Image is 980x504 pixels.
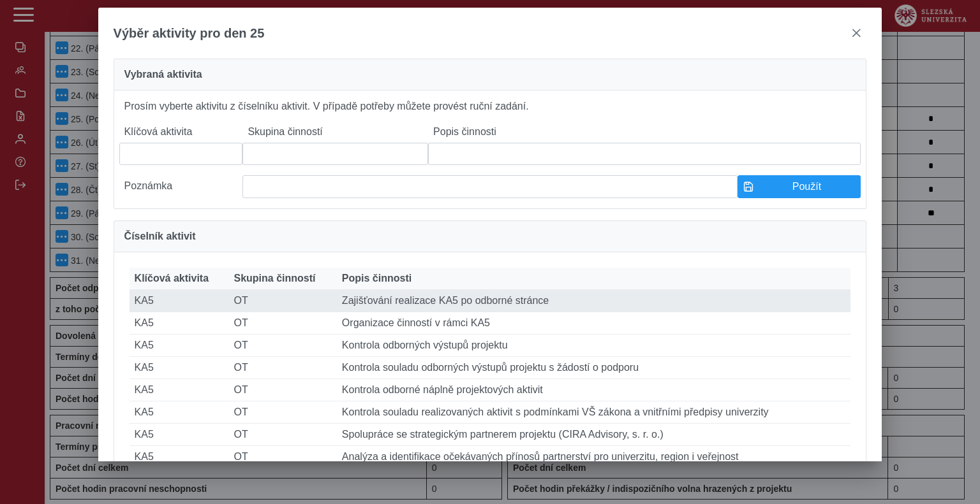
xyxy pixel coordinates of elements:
td: KA5 [130,312,229,335]
label: Klíčová aktivita [119,121,243,143]
td: KA5 [130,446,229,468]
td: OT [228,312,336,335]
td: Organizace činností v rámci KA5 [337,312,851,335]
td: KA5 [130,290,229,312]
span: Výběr aktivity pro den 25 [114,26,265,41]
td: OT [228,446,336,468]
label: Skupina činností [242,121,428,143]
td: KA5 [130,335,229,357]
span: Vybraná aktivita [124,69,202,80]
td: Zajišťování realizace KA5 po odborné stránce [337,290,851,312]
span: Popis činnosti [342,273,412,284]
td: OT [228,379,336,401]
td: Kontrola odborných výstupů projektu [337,335,851,357]
td: Analýza a identifikace očekávaných přínosů partnerství pro univerzitu, region i veřejnost [337,446,851,468]
td: OT [228,335,336,357]
td: OT [228,424,336,446]
td: Kontrola souladu odborných výstupů projektu s žádostí o podporu [337,357,851,379]
td: OT [228,357,336,379]
div: Prosím vyberte aktivitu z číselníku aktivit. V případě potřeby můžete provést ruční zadání. [114,90,867,209]
span: Použít [759,181,856,192]
td: KA5 [130,424,229,446]
label: Popis činnosti [428,121,861,143]
span: Skupina činností [234,273,315,284]
td: OT [228,401,336,424]
button: Použít [738,175,861,198]
span: Klíčová aktivita [135,273,209,284]
label: Poznámka [119,175,243,198]
td: Kontrola odborné náplně projektových aktivit [337,379,851,401]
span: Číselník aktivit [124,231,196,241]
td: KA5 [130,401,229,424]
td: KA5 [130,379,229,401]
td: Kontrola souladu realizovaných aktivit s podmínkami VŠ zákona a vnitřními předpisy univerzity [337,401,851,424]
td: KA5 [130,357,229,379]
td: Spolupráce se strategickým partnerem projektu (CIRA Advisory, s. r. o.) [337,424,851,446]
td: OT [228,290,336,312]
button: close [846,23,866,43]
